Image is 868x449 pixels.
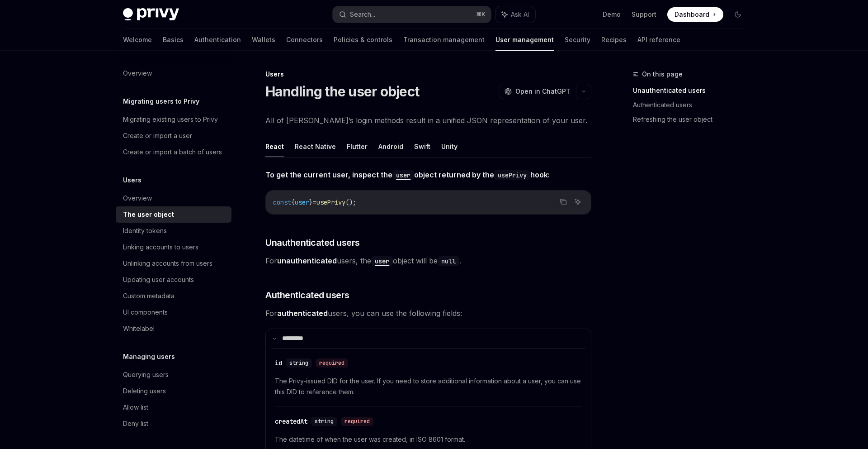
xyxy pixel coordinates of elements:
a: Custom metadata [116,288,231,304]
a: Overview [116,65,231,81]
a: Welcome [123,29,152,51]
span: const [273,198,291,206]
h5: Managing users [123,351,175,362]
div: Whitelabel [123,323,155,334]
span: Dashboard [675,10,709,19]
div: Overview [123,68,152,79]
div: Allow list [123,402,148,413]
span: Open in ChatGPT [515,87,571,96]
div: Linking accounts to users [123,242,198,253]
a: Deny list [116,416,231,432]
a: Security [565,29,590,51]
span: For users, you can use the following fields: [265,307,591,320]
a: user [392,170,414,179]
div: Unlinking accounts from users [123,258,212,269]
a: Create or import a user [116,128,231,144]
span: The datetime of when the user was created, in ISO 8601 format. [275,434,582,445]
div: The user object [123,209,174,220]
div: Overview [123,193,152,204]
div: Create or import a user [123,130,192,141]
a: Support [632,10,656,19]
div: Deleting users [123,386,166,396]
a: Basics [163,29,184,51]
span: (); [345,198,356,206]
button: Toggle dark mode [731,7,745,22]
a: User management [495,29,554,51]
a: Deleting users [116,383,231,399]
span: ⌘ K [476,11,486,18]
a: Transaction management [403,29,485,51]
a: Dashboard [667,7,723,22]
button: Android [378,136,403,157]
div: Custom metadata [123,291,175,301]
a: Unlinking accounts from users [116,255,231,272]
span: string [289,359,308,367]
a: Querying users [116,367,231,383]
a: Authenticated users [633,98,752,112]
span: { [291,198,295,206]
a: Migrating existing users to Privy [116,111,231,128]
a: API reference [637,29,680,51]
div: required [341,417,373,426]
img: dark logo [123,8,179,21]
div: Updating user accounts [123,274,194,285]
div: Create or import a batch of users [123,147,222,158]
span: Authenticated users [265,289,349,301]
button: Open in ChatGPT [499,84,576,99]
a: Whitelabel [116,320,231,337]
a: Wallets [252,29,275,51]
div: Deny list [123,418,148,429]
a: Demo [603,10,621,19]
a: Recipes [601,29,627,51]
span: The Privy-issued DID for the user. If you need to store additional information about a user, you ... [275,376,582,397]
code: usePrivy [494,170,530,180]
h5: Migrating users to Privy [123,96,199,107]
strong: To get the current user, inspect the object returned by the hook: [265,170,550,179]
h1: Handling the user object [265,83,419,100]
strong: authenticated [277,309,328,318]
div: Identity tokens [123,225,167,236]
div: required [316,358,348,368]
a: Refreshing the user object [633,112,752,127]
div: UI components [123,307,168,318]
code: user [371,256,393,266]
h5: Users [123,175,142,186]
a: UI components [116,304,231,320]
a: Unauthenticated users [633,83,752,98]
span: usePrivy [316,198,345,206]
span: = [313,198,316,206]
button: Search...⌘K [333,6,491,23]
span: } [309,198,313,206]
strong: unauthenticated [277,256,337,265]
div: Search... [350,9,375,20]
span: string [315,418,334,425]
span: All of [PERSON_NAME]’s login methods result in a unified JSON representation of your user. [265,114,591,127]
span: user [295,198,309,206]
a: Authentication [194,29,241,51]
a: Allow list [116,399,231,416]
button: Ask AI [572,196,584,208]
button: Copy the contents from the code block [557,196,569,208]
span: For users, the object will be . [265,254,591,267]
a: Policies & controls [334,29,392,51]
div: Migrating existing users to Privy [123,114,218,125]
a: user [371,256,393,265]
span: On this page [642,69,683,80]
div: id [275,358,282,368]
a: Updating user accounts [116,272,231,288]
a: Connectors [286,29,323,51]
span: Ask AI [511,10,529,19]
code: null [438,256,459,266]
button: Flutter [347,136,368,157]
button: Ask AI [495,6,535,23]
a: Identity tokens [116,223,231,239]
code: user [392,170,414,180]
div: Users [265,70,591,79]
button: React [265,136,284,157]
span: Unauthenticated users [265,236,360,249]
a: Linking accounts to users [116,239,231,255]
button: React Native [295,136,336,157]
div: createdAt [275,417,307,426]
div: Querying users [123,369,169,380]
a: Overview [116,190,231,206]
